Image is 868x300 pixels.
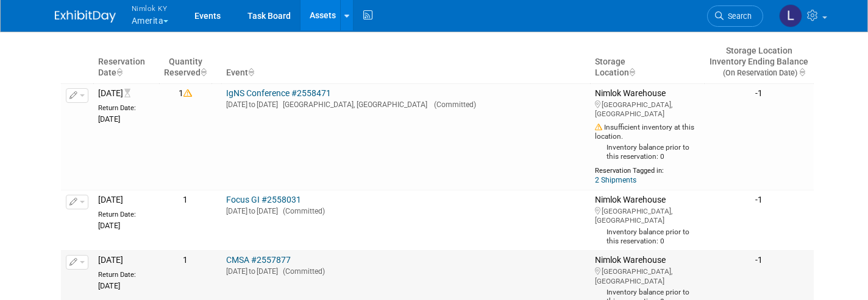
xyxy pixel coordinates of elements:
th: Quantity&nbsp;&nbsp;&nbsp;Reserved : activate to sort column ascending [159,41,212,83]
div: [DATE] [DATE] [226,205,585,216]
a: Search [707,5,763,27]
span: to [247,207,257,215]
td: [DATE] [93,83,160,190]
span: (Committed) [278,267,325,276]
div: Reservation Tagged in: [595,162,700,175]
span: (Committed) [278,207,325,215]
div: [DATE] [98,113,155,124]
span: (On Reservation Date) [713,68,797,77]
span: Search [724,12,752,21]
div: [GEOGRAPHIC_DATA], [GEOGRAPHIC_DATA] [595,265,700,285]
img: Luc Schaefer [779,4,802,27]
div: [DATE] [DATE] [226,99,585,110]
td: [DATE] [93,190,160,250]
span: [GEOGRAPHIC_DATA], [GEOGRAPHIC_DATA] [278,100,427,109]
div: [DATE] [98,280,155,291]
span: to [247,100,257,109]
div: [DATE] [98,220,155,231]
th: ReservationDate : activate to sort column ascending [93,41,160,83]
a: Focus GI #2558031 [226,195,301,204]
i: Future Date [124,89,137,97]
div: Return Date: [98,205,155,219]
div: Return Date: [98,265,155,279]
div: Return Date: [98,99,155,113]
a: 2 Shipments [595,176,636,184]
div: -1 [710,195,808,206]
div: -1 [710,255,808,266]
div: Inventory balance prior to this reservation: 0 [595,226,700,246]
div: Nimlok Warehouse [595,195,700,246]
div: -1 [710,88,808,99]
div: [GEOGRAPHIC_DATA], [GEOGRAPHIC_DATA] [595,99,700,119]
img: ExhibitDay [55,10,116,23]
span: Nimlok KY [132,2,169,15]
a: IgNS Conference #2558471 [226,88,331,98]
div: [GEOGRAPHIC_DATA], [GEOGRAPHIC_DATA] [595,205,700,225]
th: Storage Location : activate to sort column ascending [590,41,705,83]
div: [DATE] [DATE] [226,265,585,276]
div: Inventory balance prior to this reservation: 0 [595,141,700,161]
td: 1 [159,190,212,250]
div: Nimlok Warehouse [595,88,700,186]
div: Insufficient inventory at this location. [595,119,700,141]
span: to [247,267,257,276]
a: CMSA #2557877 [226,255,291,265]
td: 1 [159,83,212,190]
i: Insufficient quantity available at storage location [595,124,604,131]
th: Storage LocationInventory Ending Balance (On Reservation Date) : activate to sort column ascending [705,41,813,83]
th: Event : activate to sort column ascending [221,41,590,83]
i: Insufficient quantity available at storage location [183,89,192,97]
span: (Committed) [429,100,476,109]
